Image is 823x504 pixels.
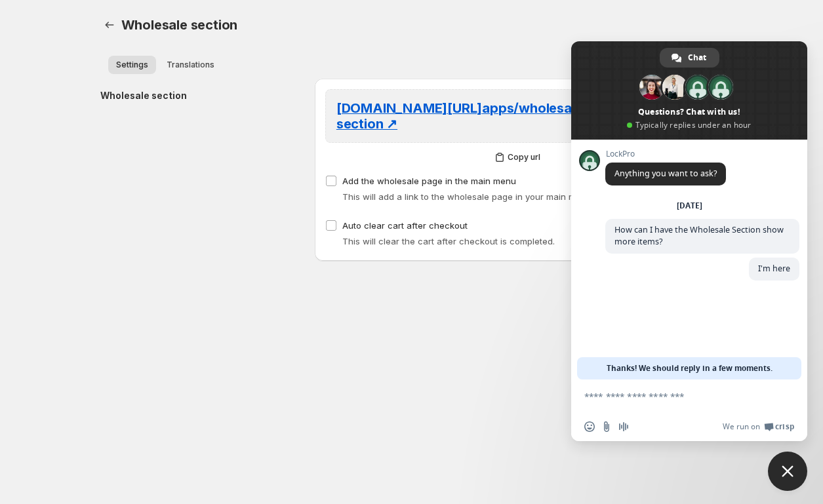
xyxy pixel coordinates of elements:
[618,421,629,432] span: Audio message
[121,17,238,33] span: Wholesale section
[584,391,765,402] textarea: Compose your message...
[677,202,702,210] div: [DATE]
[342,176,516,186] span: Add the wholesale page in the main menu
[758,263,790,274] span: I'm here
[775,421,794,432] span: Crisp
[723,421,794,432] a: We run onCrisp
[100,89,294,102] h2: Wholesale section
[614,224,784,247] span: How can I have the Wholesale Section show more items?
[660,48,719,68] div: Chat
[116,60,148,70] span: Settings
[342,236,555,246] span: This will clear the cart after checkout is completed.
[614,168,717,179] span: Anything you want to ask?
[342,220,468,231] span: Auto clear cart after checkout
[688,48,706,68] span: Chat
[508,152,540,163] span: Copy url
[584,421,595,432] span: Insert an emoji
[336,100,702,132] a: [DOMAIN_NAME][URL]apps/wholesale-pro/wholesale-section ↗
[601,421,612,432] span: Send a file
[325,148,713,166] button: Copy url
[605,149,726,159] span: LockPro
[607,357,773,379] span: Thanks! We should reply in a few moments.
[723,421,760,432] span: We run on
[342,191,592,202] span: This will add a link to the wholesale page in your main menu
[167,60,214,70] span: Translations
[768,452,807,491] div: Close chat
[336,100,685,132] span: [DOMAIN_NAME][URL] apps/wholesale-pro/wholesale-section ↗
